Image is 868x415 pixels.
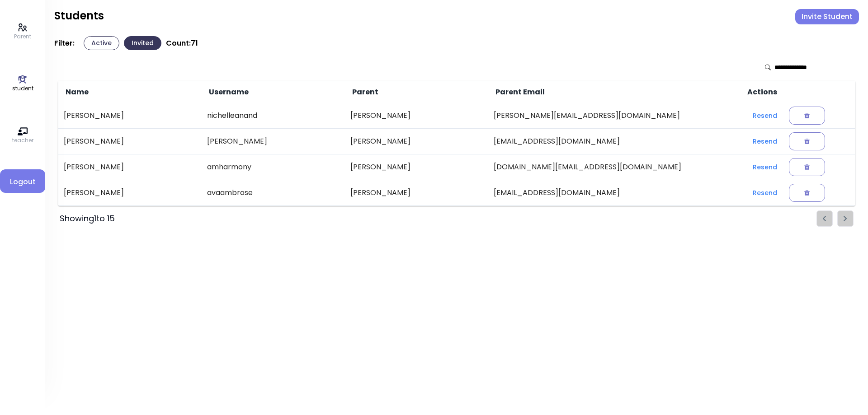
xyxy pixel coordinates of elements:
span: Parent [350,87,378,98]
span: Actions [745,87,777,98]
td: [PERSON_NAME] [345,128,488,154]
p: Filter: [54,39,75,48]
td: [PERSON_NAME] [58,103,202,128]
span: Parent Email [494,87,545,98]
td: [EMAIL_ADDRESS][DOMAIN_NAME] [488,128,740,154]
ul: Pagination [816,210,854,227]
a: Parent [14,23,31,41]
button: Invited [124,36,161,50]
span: Name [64,87,89,98]
p: teacher [12,136,33,145]
button: Resend [745,185,784,201]
p: student [12,84,33,93]
td: [PERSON_NAME][EMAIL_ADDRESS][DOMAIN_NAME] [488,103,740,128]
td: [PERSON_NAME] [345,154,488,180]
td: nichelleanand [202,103,345,128]
a: teacher [12,126,33,145]
div: Showing 1 to 15 [60,212,115,225]
p: Count: 71 [166,39,198,48]
button: Resend [745,133,784,149]
button: Active [84,36,119,50]
td: [PERSON_NAME] [58,128,202,154]
td: [PERSON_NAME] [58,154,202,180]
td: [EMAIL_ADDRESS][DOMAIN_NAME] [488,180,740,206]
button: Resend [745,107,784,124]
span: Logout [7,177,38,187]
td: avaambrose [202,180,345,206]
td: [DOMAIN_NAME][EMAIL_ADDRESS][DOMAIN_NAME] [488,154,740,180]
td: [PERSON_NAME] [58,180,202,206]
td: [PERSON_NAME] [345,103,488,128]
td: [PERSON_NAME] [202,128,345,154]
p: Parent [14,33,31,41]
td: amharmony [202,154,345,180]
td: [PERSON_NAME] [345,180,488,206]
button: Resend [745,159,784,175]
span: Username [207,87,249,98]
h2: Students [54,9,104,23]
a: student [12,75,33,93]
button: Invite Student [795,9,859,24]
